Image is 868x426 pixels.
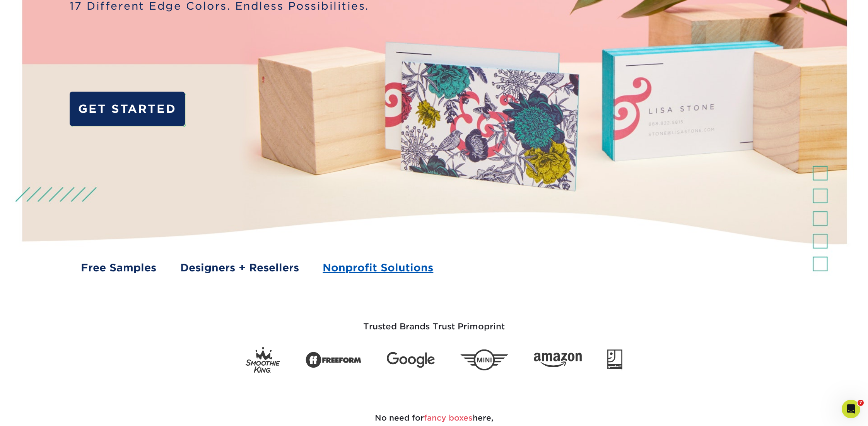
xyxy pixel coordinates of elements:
span: fancy boxes [424,413,473,423]
img: Google [387,352,435,368]
span: 7 [858,400,864,406]
img: Amazon [534,353,582,368]
a: Nonprofit Solutions [323,260,433,275]
a: GET STARTED [70,92,185,126]
img: Goodwill [607,349,622,370]
h3: Trusted Brands Trust Primoprint [208,303,660,341]
img: Mini [460,349,508,371]
a: Free Samples [81,260,156,275]
iframe: Intercom live chat [842,400,860,418]
a: Designers + Resellers [180,260,299,275]
img: Freeform [306,348,361,373]
img: Smoothie King [246,347,280,373]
